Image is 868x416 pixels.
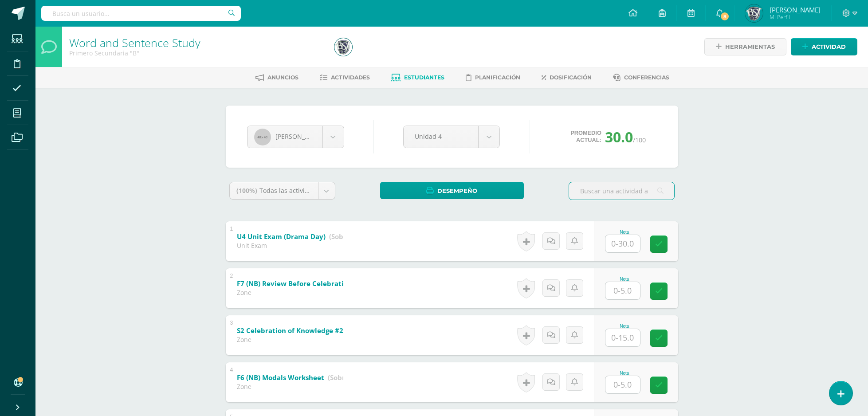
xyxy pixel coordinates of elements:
[791,38,857,55] a: Actividad
[605,230,644,235] div: Nota
[237,241,343,250] div: Unit Exam
[41,6,241,21] input: Busca un usuario...
[550,74,592,81] span: Dosificación
[725,39,775,55] span: Herramientas
[237,326,343,335] b: S2 Celebration of Knowledge #2
[466,71,520,85] a: Planificación
[275,132,325,141] span: [PERSON_NAME]
[475,74,520,81] span: Planificación
[69,36,324,49] h1: Word and Sentence Study
[624,74,669,81] span: Conferencias
[334,38,352,56] img: ac1110cd471b9ffa874f13d93ccfeac6.png
[605,371,644,376] div: Nota
[237,373,324,382] b: F6 (NB) Modals Worksheet
[633,136,646,144] span: /100
[812,39,846,55] span: Actividad
[259,186,369,195] span: Todas las actividades de esta unidad
[237,371,363,385] a: F6 (NB) Modals Worksheet (Sobre 5.0)
[230,182,335,199] a: (100%)Todas las actividades de esta unidad
[404,126,499,148] a: Unidad 4
[542,71,592,85] a: Dosificación
[237,230,368,244] a: U4 Unit Exam (Drama Day) (Sobre 30.0)
[569,182,674,200] input: Buscar una actividad aquí...
[605,277,644,282] div: Nota
[605,329,640,346] input: 0-15.0
[237,232,326,241] b: U4 Unit Exam (Drama Day)
[415,126,467,147] span: Unidad 4
[391,71,444,85] a: Estudiantes
[437,183,477,199] span: Desempeño
[69,35,200,50] a: Word and Sentence Study
[605,376,640,393] input: 0-5.0
[236,186,257,195] span: (100%)
[237,288,343,297] div: Zone
[770,13,821,21] span: Mi Perfil
[255,71,298,85] a: Anuncios
[254,129,271,145] img: 40x40
[380,182,524,199] a: Desempeño
[237,279,399,288] b: F7 (NB) Review Before Celebration of Knowledge
[320,71,370,85] a: Actividades
[605,127,633,146] span: 30.0
[605,324,644,329] div: Nota
[237,382,343,391] div: Zone
[704,38,786,55] a: Herramientas
[745,4,763,22] img: ac1110cd471b9ffa874f13d93ccfeac6.png
[329,232,368,241] strong: (Sobre 30.0)
[331,74,370,81] span: Actividades
[404,74,444,81] span: Estudiantes
[770,5,821,14] span: [PERSON_NAME]
[267,74,298,81] span: Anuncios
[605,235,640,252] input: 0-30.0
[720,12,730,21] span: 8
[605,282,640,299] input: 0-5.0
[570,130,601,144] span: Promedio actual:
[237,324,386,338] a: S2 Celebration of Knowledge #2
[328,373,363,382] strong: (Sobre 5.0)
[247,126,344,148] a: [PERSON_NAME]
[69,49,324,57] div: Primero Secundaria 'B'
[613,71,669,85] a: Conferencias
[237,335,343,344] div: Zone
[237,277,438,291] a: F7 (NB) Review Before Celebration of Knowledge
